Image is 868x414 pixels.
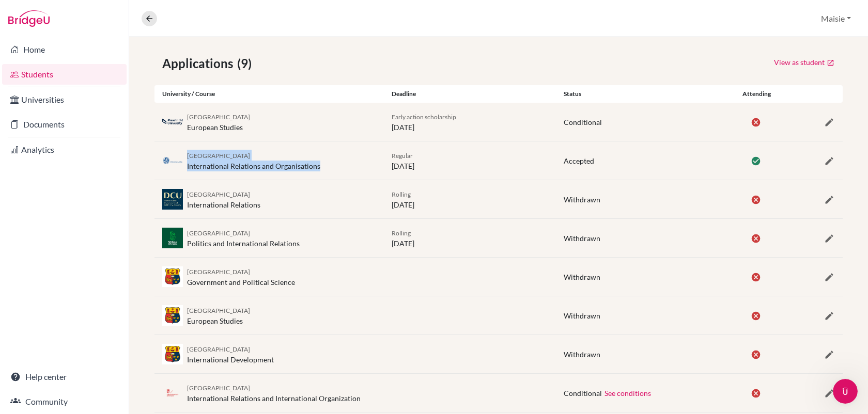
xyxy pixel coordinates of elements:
a: View as student [773,54,835,70]
span: Accepted [564,156,594,165]
span: (9) [237,54,256,73]
a: Help center [2,367,127,387]
span: [GEOGRAPHIC_DATA] [187,307,250,314]
img: nl_rug_5xr4mhnp.png [162,389,183,397]
img: ie_ul_kxo8umf7.jpeg [162,228,183,248]
div: European Studies [187,111,250,133]
div: [DATE] [384,188,556,210]
span: [GEOGRAPHIC_DATA] [187,190,250,198]
span: [GEOGRAPHIC_DATA] [187,152,250,160]
span: Withdrawn [564,311,600,320]
iframe: Intercom live chat [833,379,858,404]
a: Home [2,39,127,60]
span: Rolling [392,229,411,237]
div: Status [556,89,728,99]
a: Analytics [2,139,127,160]
span: Withdrawn [564,350,600,359]
div: Attending [728,89,785,99]
div: University / Course [154,89,384,99]
div: Politics and International Relations [187,227,300,249]
img: Bridge-U [8,10,50,27]
img: ie_dcu__klr5mpr.jpeg [162,189,183,210]
img: nl_lei_oonydk7g.png [162,157,183,165]
a: Documents [2,114,127,135]
button: See conditions [604,387,652,399]
span: Withdrawn [564,234,600,243]
div: [DATE] [384,227,556,249]
span: [GEOGRAPHIC_DATA] [187,113,250,121]
span: Regular [392,152,413,160]
span: [GEOGRAPHIC_DATA] [187,229,250,237]
div: [DATE] [384,150,556,171]
div: International Relations and International Organization [187,382,361,404]
div: International Relations and Organisations [187,150,320,171]
span: [GEOGRAPHIC_DATA] [187,384,250,392]
span: [GEOGRAPHIC_DATA] [187,345,250,353]
div: Government and Political Science [187,266,295,288]
span: [GEOGRAPHIC_DATA] [187,268,250,276]
img: nl_maa_omvxt46b.png [162,118,183,126]
img: ie_ucc_vgi4kjsq.png [162,344,183,364]
span: Applications [162,54,237,73]
span: Early action scholarship [392,113,456,121]
span: Conditional [564,389,602,397]
div: Deadline [384,89,556,99]
span: Conditional [564,118,602,126]
div: [DATE] [384,111,556,133]
span: Withdrawn [564,195,600,204]
a: Students [2,64,127,85]
span: Rolling [392,190,411,198]
div: European Studies [187,305,250,326]
a: Universities [2,89,127,110]
img: ie_ucc_vgi4kjsq.png [162,305,183,326]
div: International Development [187,343,274,365]
button: Maisie [816,9,856,28]
div: International Relations [187,188,260,210]
img: ie_ucc_vgi4kjsq.png [162,266,183,287]
span: Withdrawn [564,273,600,281]
a: Community [2,391,127,412]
